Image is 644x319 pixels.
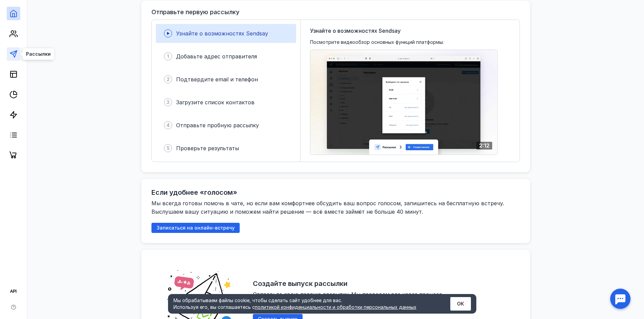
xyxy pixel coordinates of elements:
span: 2 [167,76,170,83]
button: ОК [450,297,471,311]
span: Проверьте результаты [176,145,239,152]
div: Мы обрабатываем файлы cookie, чтобы сделать сайт удобнее для вас. Используя его, вы соглашаетесь c [173,297,434,311]
span: 4 [166,122,170,129]
h2: Если удобнее «голосом» [151,188,237,196]
span: Узнайте о возможностях Sendsay [310,27,401,35]
span: Отправьте свою первую рассылку. Мы проведем вас через процесс, и вы сможете оценить удобство Send... [253,291,446,306]
span: Добавьте адрес отправителя [176,53,257,60]
span: Записаться на онлайн-встречу [157,225,235,231]
span: Отправьте пробную рассылку [176,122,259,129]
span: Посмотрите видеообзор основных функций платформы: [310,39,444,46]
a: политикой конфиденциальности и обработки персональных данных [255,304,416,310]
span: Узнайте о возможностях Sendsay [176,30,268,37]
span: 5 [167,145,170,152]
span: Рассылки [26,52,51,56]
div: 2:12 [476,142,492,150]
span: Мы всегда готовы помочь в чате, но если вам комфортнее обсудить ваш вопрос голосом, запишитесь на... [151,200,506,215]
span: Подтвердите email и телефон [176,76,258,83]
a: Записаться на онлайн-встречу [151,225,240,231]
button: Записаться на онлайн-встречу [151,223,240,233]
span: 1 [167,53,169,60]
span: Загрузите список контактов [176,99,255,106]
h3: Отправьте первую рассылку [151,9,239,16]
span: 3 [166,99,170,106]
h2: Создайте выпуск рассылки [253,280,348,288]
